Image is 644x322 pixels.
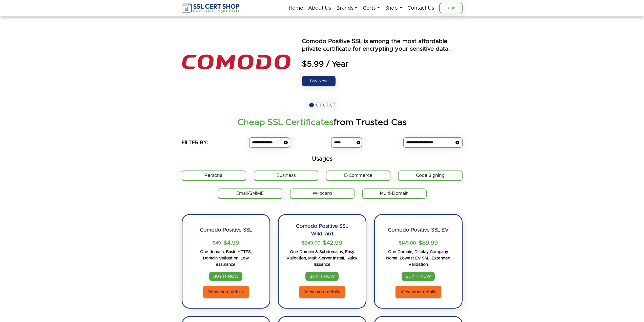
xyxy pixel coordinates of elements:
[308,3,331,13] a: About Us
[402,272,435,281] a: BUY IT NOW
[399,239,416,247] p: $149.00
[218,188,282,199] label: Email/SMIME
[302,76,336,86] a: Buy Now
[213,239,221,247] p: $49
[302,239,320,247] p: $249.00
[182,155,463,163] h5: Usages
[336,3,358,13] a: Brands
[398,171,463,181] label: Code Signing
[200,222,252,238] h2: Comodo Positive SSL
[382,249,454,268] p: One Domain, Display Company Name, Lowest EV SSL, Extended Validation
[299,286,345,298] a: View more details
[209,272,242,281] a: BUY IT NOW
[182,171,246,181] label: Personal
[286,249,358,268] p: One Domain & Subdomains, Easy Validation, Multi-Server Install, Quick Issuance
[290,188,354,199] label: Wildcard
[182,4,240,13] img: sslcertshop-logo
[286,222,358,238] h2: Comodo Positive SSL Wildcard
[396,286,441,298] a: View more details
[200,249,252,268] p: One domain, Basic HTTPS, Domain Validation, Low assurance
[182,139,208,146] h5: FILTER BY:
[323,239,342,247] span: $42.99
[223,239,239,247] span: $4.99
[305,272,339,281] a: BUY IT NOW
[203,286,249,298] a: View more details
[419,239,438,247] span: $89.99
[388,222,449,238] h2: Comodo Positive SSL EV
[439,3,463,13] a: Login
[302,59,463,69] span: $5.99 / Year
[385,3,402,13] a: Shop
[363,3,380,13] a: Certs
[362,188,426,199] label: Multi-Domain
[407,3,434,13] a: Contact Us
[302,38,463,53] p: Comodo Positive SSL is among the most affordable private certificate for encrypting your sensitiv...
[289,3,303,13] a: Home
[326,171,390,181] label: E-Commerce
[182,24,290,100] img: the positive ssl logo is shown above an orange and blue text that says power by seo
[238,118,334,127] strong: Cheap SSL Certificates
[254,171,318,181] label: Business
